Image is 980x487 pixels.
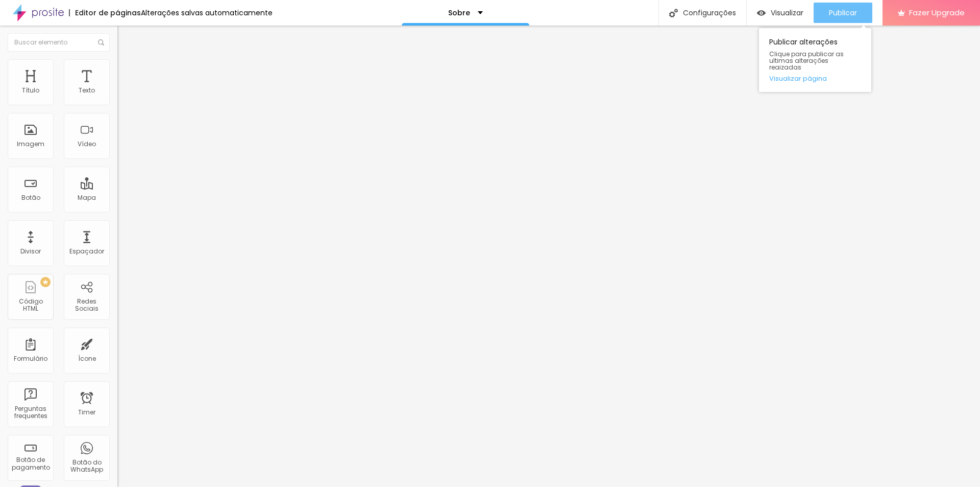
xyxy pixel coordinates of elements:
[21,194,40,201] div: Botão
[78,409,95,416] div: Timer
[669,9,678,17] img: Icone
[79,87,95,94] div: Texto
[448,9,470,16] p: Sobre
[829,9,857,17] span: Publicar
[69,9,141,16] div: Editor de páginas
[747,3,814,23] button: Visualizar
[814,3,872,23] button: Publicar
[22,87,39,94] div: Título
[909,8,965,17] span: Fazer Upgrade
[10,456,51,471] div: Botão de pagamento
[14,355,47,362] div: Formulário
[771,9,803,17] span: Visualizar
[10,298,51,313] div: Código HTML
[141,9,273,16] div: Alterações salvas automaticamente
[69,248,104,255] div: Espaçador
[78,355,96,362] div: Ícone
[17,141,44,148] div: Imagem
[66,459,107,474] div: Botão do WhatsApp
[78,141,96,148] div: Vídeo
[769,75,861,82] a: Visualizar página
[769,51,861,71] span: Clique para publicar as ultimas alterações reaizadas
[66,298,107,313] div: Redes Sociais
[20,248,41,255] div: Divisor
[759,28,871,92] div: Publicar alterações
[8,33,110,52] input: Buscar elemento
[757,9,766,17] img: view-1.svg
[98,39,104,45] img: Icone
[78,194,96,201] div: Mapa
[117,26,980,487] iframe: Editor
[10,405,51,420] div: Perguntas frequentes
